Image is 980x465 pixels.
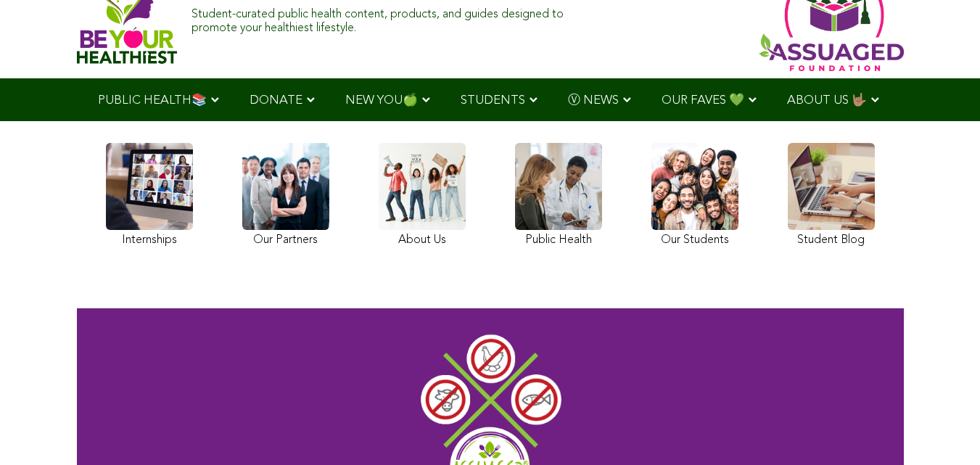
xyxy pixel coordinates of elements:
[787,94,867,107] span: ABOUT US 🤟🏽
[77,78,904,121] div: Navigation Menu
[907,395,980,465] iframe: Chat Widget
[461,94,525,107] span: STUDENTS
[250,94,302,107] span: DONATE
[662,94,744,107] span: OUR FAVES 💚
[98,94,207,107] span: PUBLIC HEALTH📚
[345,94,418,107] span: NEW YOU🍏
[568,94,619,107] span: Ⓥ NEWS
[192,1,566,36] div: Student-curated public health content, products, and guides designed to promote your healthiest l...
